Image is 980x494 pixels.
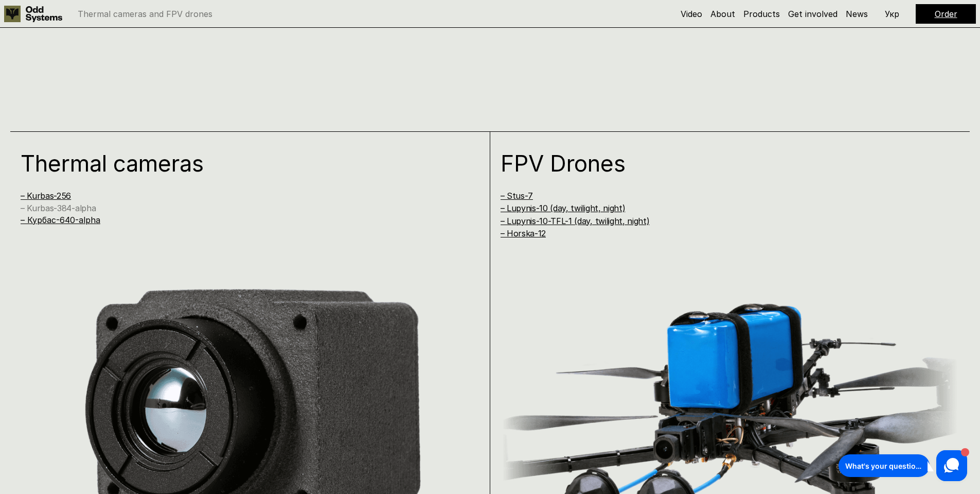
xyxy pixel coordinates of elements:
a: – Horska-12 [501,228,546,239]
a: About [710,9,735,19]
a: – Курбас-640-alpha [21,215,100,225]
a: – Stus-7 [501,191,533,201]
a: News [846,9,868,19]
p: Укр [885,10,899,18]
iframe: HelpCrunch [836,448,970,484]
a: Get involved [788,9,838,19]
a: Order [935,9,957,19]
a: Products [743,9,780,19]
p: Thermal cameras and FPV drones [78,10,212,18]
h1: Thermal cameras [21,152,452,175]
a: Video [681,9,702,19]
a: – Lupynis-10-TFL-1 (day, twilight, night) [501,216,650,226]
a: – Kurbas-256 [21,191,71,201]
h1: FPV Drones [501,152,932,175]
a: – Lupynis-10 (day, twilight, night) [501,203,626,213]
a: – Kurbas-384-alpha [21,203,96,213]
